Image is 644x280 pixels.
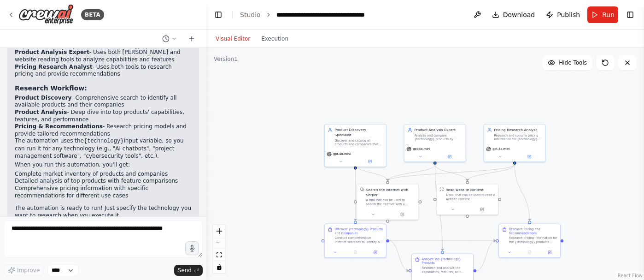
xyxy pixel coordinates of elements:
[84,138,123,144] code: {technology}
[212,8,225,21] button: Hide left sidebar
[213,249,225,261] button: fit view
[385,165,438,181] g: Edge from c82ae63b-8d8c-433e-8660-dba7afd8310f to c4dfb290-1ce6-40c1-8f9a-deef6a7621ab
[446,187,484,192] div: Read website content
[542,55,592,70] button: Hide Tools
[433,165,445,251] g: Edge from c82ae63b-8d8c-433e-8660-dba7afd8310f to d9d98246-416d-4768-82fc-e84d117a66d2
[436,184,498,215] div: ScrapeWebsiteToolRead website contentA tool that can be used to read a website content.
[422,266,470,274] div: Research and analyze the capabilities, features, and performance of {technology} products identif...
[366,198,416,206] div: A tool that can be used to search the internet with a search_query. Supports different search typ...
[15,95,71,101] strong: Product Discovery
[541,250,558,256] button: Open in side panel
[389,238,409,273] g: Edge from 409d1da2-7cdc-41c3-8171-37a8262816aa to d9d98246-416d-4768-82fc-e84d117a66d2
[256,33,294,44] button: Execution
[240,11,261,18] a: Studio
[185,241,199,255] button: Click to speak your automation idea
[509,227,557,235] div: Research Pricing and Recommendations
[366,187,416,197] div: Search the internet with Serper
[333,152,351,156] span: gpt-4o-mini
[465,165,517,181] g: Edge from 64539107-0a84-4780-8bdb-da3a48437461 to 6aea470e-8485-4d10-92ce-11d3f18de07d
[15,123,103,130] strong: Pricing & Recommendations
[334,127,383,137] div: Product Discovery Specialist
[334,138,383,146] div: Discover and catalog all products and companies that provide {technology} solutions by conducting...
[389,238,496,243] g: Edge from 409d1da2-7cdc-41c3-8171-37a8262816aa to 5ba62865-90b9-4795-af0c-813748d1fd82
[357,184,419,220] div: SerperDevToolSearch the internet with SerperA tool that can be used to search the internet with a...
[15,205,192,219] p: The automation is ready to run! Just specify the technology you want to research when you execute...
[602,10,615,19] span: Run
[210,33,256,44] button: Visual Editor
[492,147,510,151] span: gpt-4o-mini
[184,33,199,44] button: Start a new chat
[414,133,463,141] div: Analyze and compare {technology} products by researching their capabilities, features, and perfor...
[509,236,557,244] div: Research pricing information for the {technology} products identified and analyzed. Visit company...
[515,154,543,160] button: Open in side panel
[18,4,74,25] img: Logo
[440,187,444,191] img: ScrapeWebsiteTool
[15,109,67,115] strong: Product Analysis
[356,159,384,165] button: Open in side panel
[15,84,87,92] strong: Research Workflow:
[15,49,89,55] strong: Product Analysis Expert
[81,9,104,20] div: BETA
[414,127,463,132] div: Product Analysis Expert
[498,224,561,258] div: Research Pricing and RecommendationsResearch pricing information for the {technology} products id...
[345,250,366,256] button: No output available
[494,127,542,132] div: Pricing Research Analyst
[360,187,364,191] img: SerperDevTool
[334,236,383,244] div: Conduct comprehensive internet searches to identify all products and companies that provide {tech...
[587,6,618,23] button: Run
[324,124,386,167] div: Product Discovery SpecialistDiscover and catalog all products and companies that provide {technol...
[15,137,192,160] p: The automation uses the input variable, so you can run it for any technology (e.g., "AI chatbots"...
[15,109,192,123] li: - Deep dive into top products' capabilities, features, and performance
[404,124,466,162] div: Product Analysis ExpertAnalyze and compare {technology} products by researching their capabilitie...
[422,257,470,265] div: Analyze Top {technology} Products
[324,224,386,258] div: Discover {technology} Products and CompaniesConduct comprehensive internet searches to identify a...
[353,165,358,221] g: Edge from 91a23ac6-50e2-43ab-ab13-388646d8abcf to 409d1da2-7cdc-41c3-8171-37a8262816aa
[15,64,93,70] strong: Pricing Research Analyst
[476,238,496,273] g: Edge from d9d98246-416d-4768-82fc-e84d117a66d2 to 5ba62865-90b9-4795-af0c-813748d1fd82
[15,161,192,169] p: When you run this automation, you'll get:
[334,227,383,235] div: Discover {technology} Products and Companies
[512,165,532,221] g: Edge from 64539107-0a84-4780-8bdb-da3a48437461 to 5ba62865-90b9-4795-af0c-813748d1fd82
[413,147,430,151] span: gpt-4o-mini
[559,59,587,66] span: Hide Tools
[488,6,539,23] button: Download
[15,171,192,178] li: Complete market inventory of products and companies
[503,10,535,19] span: Download
[618,273,643,278] a: React Flow attribution
[484,124,546,162] div: Pricing Research AnalystResearch and compile pricing information for {technology} products and pr...
[213,237,225,249] button: zoom out
[15,123,192,137] li: - Research pricing models and provide tailored recommendations
[624,8,637,21] button: Show right sidebar
[240,10,380,19] nav: breadcrumb
[158,33,181,44] button: Switch to previous chat
[214,55,238,63] div: Version 1
[353,165,390,181] g: Edge from 91a23ac6-50e2-43ab-ab13-388646d8abcf to c4dfb290-1ce6-40c1-8f9a-deef6a7621ab
[17,267,40,274] span: Improve
[15,178,192,185] li: Detailed analysis of top products with feature comparisons
[385,165,517,181] g: Edge from 64539107-0a84-4780-8bdb-da3a48437461 to c4dfb290-1ce6-40c1-8f9a-deef6a7621ab
[174,265,203,276] button: Send
[4,264,44,276] button: Improve
[15,49,192,63] li: - Uses both [PERSON_NAME] and website reading tools to analyze capabilities and features
[468,207,496,213] button: Open in side panel
[519,250,540,256] button: No output available
[178,267,192,274] span: Send
[446,193,495,201] div: A tool that can be used to read a website content.
[557,10,580,19] span: Publish
[213,225,225,237] button: zoom in
[213,225,225,273] div: React Flow controls
[15,95,192,109] li: - Comprehensive search to identify all available products and their companies
[213,261,225,273] button: toggle interactivity
[494,133,542,141] div: Research and compile pricing information for {technology} products and provide informed recommend...
[388,211,416,217] button: Open in side panel
[367,250,384,256] button: Open in side panel
[435,154,463,160] button: Open in side panel
[542,6,584,23] button: Publish
[15,64,192,78] li: - Uses both tools to research pricing and provide recommendations
[15,185,192,199] li: Comprehensive pricing information with specific recommendations for different use cases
